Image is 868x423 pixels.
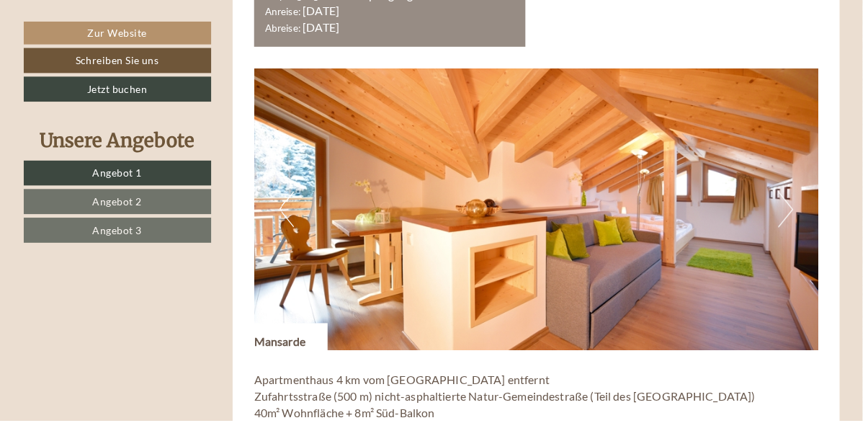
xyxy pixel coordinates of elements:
[267,6,303,17] small: Anreise:
[305,20,341,34] b: [DATE]
[93,168,143,180] span: Angebot 1
[24,22,212,45] a: Zur Website
[256,68,823,352] img: image
[256,12,310,36] div: [DATE]
[267,22,303,34] small: Abreise:
[488,380,568,405] button: Senden
[22,71,226,81] small: 18:36
[24,77,212,102] a: Jetzt buchen
[93,226,143,238] span: Angebot 3
[305,4,341,17] b: [DATE]
[256,325,329,352] div: Mansarde
[281,192,296,228] button: Previous
[93,197,143,209] span: Angebot 2
[12,40,233,84] div: Guten Tag, wie können wir Ihnen helfen?
[24,128,212,154] div: Unsere Angebote
[22,43,226,54] div: Apartments Fuchsmaurer
[783,192,798,228] button: Next
[24,48,212,74] a: Schreiben Sie uns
